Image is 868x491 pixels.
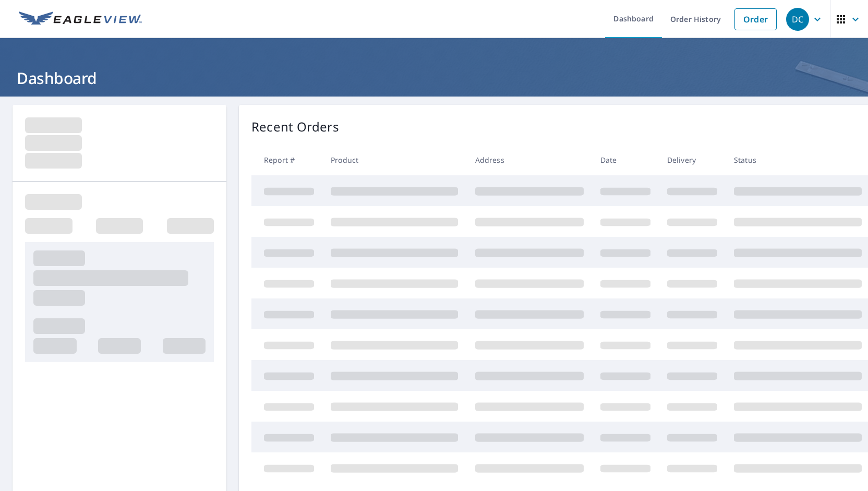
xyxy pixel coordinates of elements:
[13,67,855,89] h1: Dashboard
[786,8,809,31] div: DC
[251,117,339,136] p: Recent Orders
[322,145,466,175] th: Product
[659,145,726,175] th: Delivery
[592,145,659,175] th: Date
[251,145,322,175] th: Report #
[467,145,592,175] th: Address
[734,8,777,30] a: Order
[19,11,142,27] img: EV Logo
